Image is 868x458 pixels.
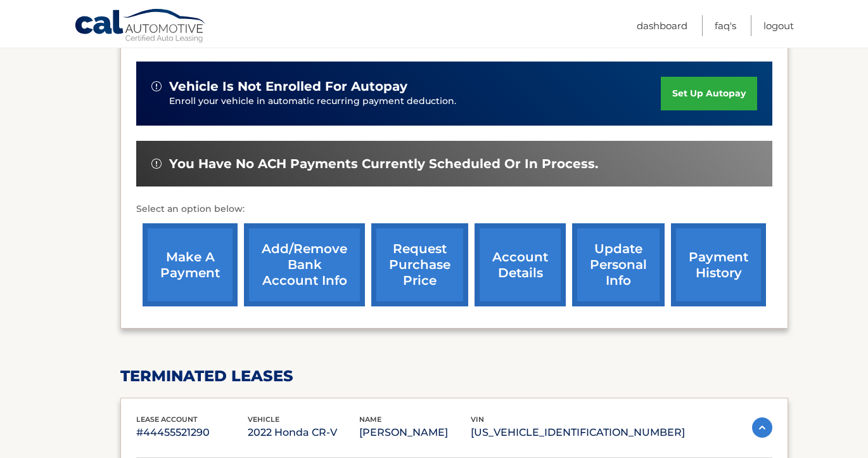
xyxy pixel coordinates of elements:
p: 2022 Honda CR-V [248,424,359,442]
span: You have no ACH payments currently scheduled or in process. [169,156,598,172]
a: make a payment [143,223,238,306]
a: payment history [671,223,766,306]
span: lease account [136,415,198,424]
a: set up autopay [661,77,757,110]
p: [US_VEHICLE_IDENTIFICATION_NUMBER] [471,424,685,442]
a: Logout [763,15,794,36]
img: alert-white.svg [151,159,162,169]
span: vin [471,415,484,424]
p: #44455521290 [136,424,248,442]
img: alert-white.svg [151,81,162,91]
p: [PERSON_NAME] [359,424,471,442]
a: account details [475,223,566,306]
img: accordion-active.svg [752,417,772,438]
span: vehicle is not enrolled for autopay [169,79,407,95]
p: Enroll your vehicle in automatic recurring payment deduction. [169,95,661,108]
span: name [359,415,381,424]
h2: terminated leases [120,367,788,386]
a: update personal info [572,223,665,306]
a: FAQ's [715,15,736,36]
a: request purchase price [371,223,468,306]
p: Select an option below: [136,202,772,217]
a: Cal Automotive [74,8,207,45]
a: Add/Remove bank account info [244,223,365,306]
span: vehicle [248,415,279,424]
a: Dashboard [637,15,687,36]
